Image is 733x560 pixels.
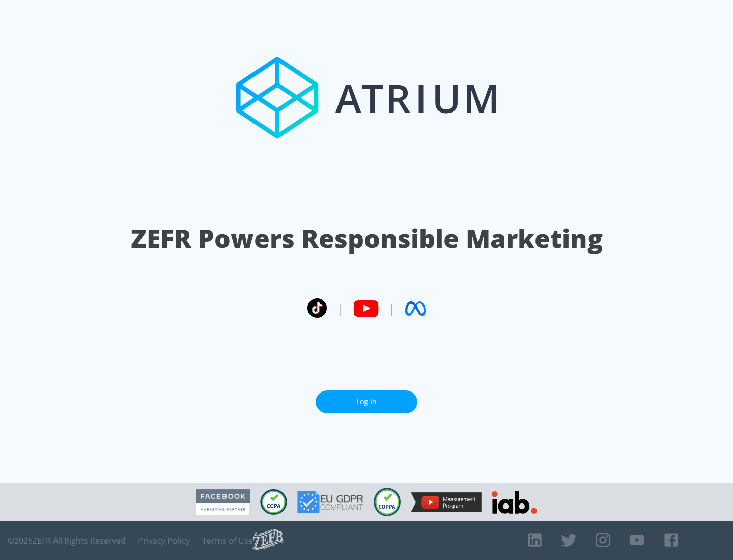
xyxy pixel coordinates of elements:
a: Log In [316,390,417,413]
span: © 2025 ZEFR All Rights Reserved [8,536,126,546]
img: Facebook Marketing Partner [196,489,250,515]
img: IAB [492,491,537,514]
img: COPPA Compliant [374,488,401,516]
img: CCPA Compliant [260,489,287,515]
img: GDPR Compliant [297,491,363,513]
img: YouTube Measurement Program [411,492,482,512]
h1: ZEFR Powers Responsible Marketing [131,221,603,256]
span: | [337,301,343,316]
a: Privacy Policy [138,536,190,546]
a: Terms of Use [202,536,253,546]
span: | [389,301,395,316]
